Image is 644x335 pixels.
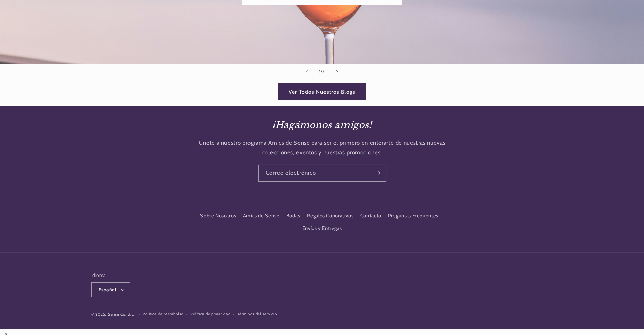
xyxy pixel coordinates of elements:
a: Preguntas Frequentes [388,210,438,222]
small: © 2025, Sense Co, S.L. [91,312,135,317]
a: Amics de Sense [243,210,280,222]
a: Regalos Coporativos [307,210,353,222]
em: ¡Hagámonos amigos! [272,119,372,130]
a: Sobre Nosotros [200,212,236,222]
h2: Idioma [91,272,130,279]
a: Política de reembolso [143,311,183,317]
a: Términos del servicio [237,311,277,317]
a: Envíos y Entregas [302,222,342,234]
span: / [321,68,323,75]
a: Contacto [360,210,381,222]
a: Ver Todos Nuestros Blogs [278,83,366,100]
button: Diapositiva anterior [299,64,314,79]
a: Política de privacidad [190,311,230,317]
span: Español [99,286,116,293]
span: 1 [319,68,321,75]
p: Únete a nuestro programa Amics de Sense para ser el primero en enterarte de nuestras nuevas colec... [198,138,446,158]
button: Suscribirse [370,165,385,182]
button: Diapositiva siguiente [330,64,345,79]
button: Español [91,282,130,297]
span: 5 [322,68,325,75]
a: Bodas [286,210,300,222]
